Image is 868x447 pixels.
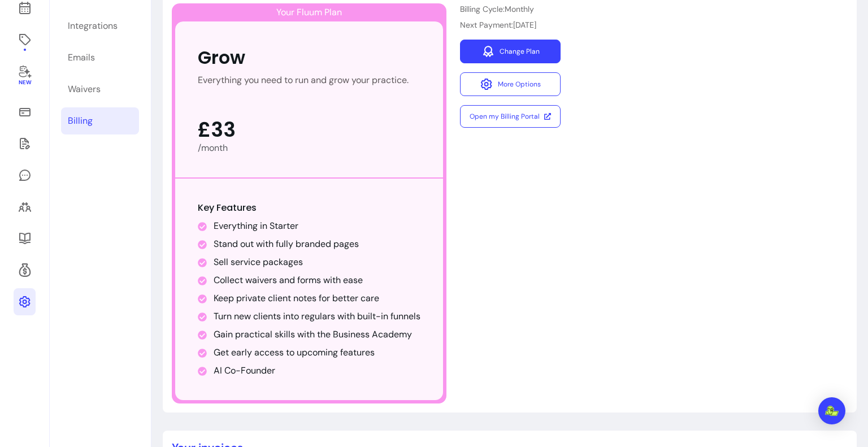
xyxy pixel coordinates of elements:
[214,364,420,377] li: AI Co-Founder
[14,225,36,252] a: Resources
[214,274,420,287] li: Collect waivers and forms with ease
[460,72,561,96] button: More Options
[14,130,36,157] a: Waivers
[14,98,36,125] a: Sales
[818,397,845,424] div: Open Intercom Messenger
[14,193,36,220] a: Clients
[14,288,36,315] a: Settings
[460,105,561,128] a: Open my Billing Portal
[14,26,36,53] a: Offerings
[214,310,420,323] li: Turn new clients into regulars with built-in funnels
[61,107,139,134] a: Billing
[460,40,561,63] a: Change Plan
[68,19,118,33] div: Integrations
[198,73,409,101] div: Everything you need to run and grow your practice.
[214,219,420,233] li: Everything in Starter
[460,3,561,15] p: Billing Cycle: Monthly
[198,44,245,71] div: Grow
[198,201,257,214] span: Key Features
[14,257,36,284] a: Refer & Earn
[68,83,101,96] div: Waivers
[61,76,139,103] a: Waivers
[14,162,36,189] a: My Messages
[14,58,36,94] a: New
[18,79,31,86] span: New
[214,328,420,341] li: Gain practical skills with the Business Academy
[198,141,420,155] div: /month
[68,114,93,128] div: Billing
[214,255,420,269] li: Sell service packages
[175,3,443,21] div: Your Fluum Plan
[61,44,139,71] a: Emails
[214,346,420,359] li: Get early access to upcoming features
[68,51,95,64] div: Emails
[214,237,420,251] li: Stand out with fully branded pages
[214,292,420,305] li: Keep private client notes for better care
[460,19,561,31] p: Next Payment: [DATE]
[198,119,236,141] span: £33
[61,12,139,40] a: Integrations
